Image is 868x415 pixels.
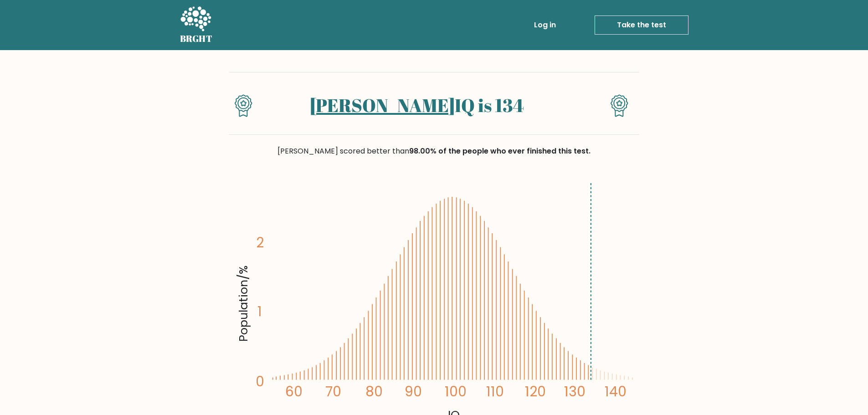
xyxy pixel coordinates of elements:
a: Log in [530,16,560,34]
a: Take the test [595,15,688,35]
tspan: 1 [257,302,262,321]
tspan: 140 [605,382,627,401]
tspan: 70 [325,382,341,401]
span: 98.00% of the people who ever finished this test. [409,146,591,156]
tspan: 110 [486,382,504,401]
h1: IQ is 134 [268,94,565,116]
tspan: 120 [525,382,546,401]
tspan: 130 [564,382,586,401]
a: BRGHT [180,4,213,46]
a: [PERSON_NAME] [310,93,455,118]
h5: BRGHT [180,33,213,44]
tspan: 2 [256,233,264,252]
tspan: 100 [445,382,467,401]
tspan: 80 [365,382,382,401]
div: [PERSON_NAME] scored better than [229,146,639,157]
tspan: 60 [285,382,302,401]
tspan: Population/% [235,266,252,342]
tspan: 0 [256,373,264,391]
tspan: 90 [405,382,422,401]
